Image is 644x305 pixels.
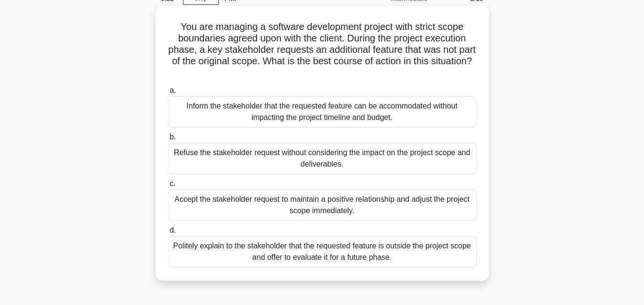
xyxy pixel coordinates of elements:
[170,86,176,94] span: a.
[168,143,477,174] div: Refuse the stakeholder request without considering the impact on the project scope and deliverables.
[167,21,478,79] h5: You are managing a software development project with strict scope boundaries agreed upon with the...
[170,226,176,234] span: d.
[168,96,477,128] div: Inform the stakeholder that the requested feature can be accommodated without impacting the proje...
[170,133,176,141] span: b.
[168,236,477,267] div: Politely explain to the stakeholder that the requested feature is outside the project scope and o...
[170,179,175,187] span: c.
[168,189,477,221] div: Accept the stakeholder request to maintain a positive relationship and adjust the project scope i...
